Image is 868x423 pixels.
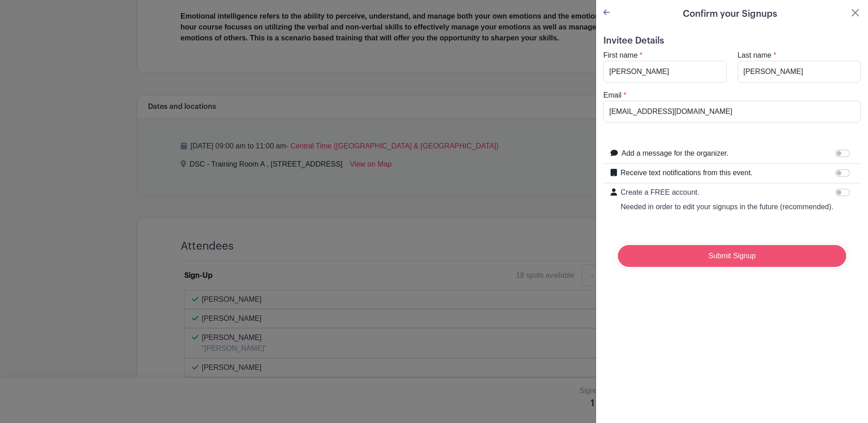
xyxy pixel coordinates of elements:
[603,50,638,61] label: First name
[621,202,833,212] p: Needed in order to edit your signups in the future (recommended).
[621,187,833,198] p: Create a FREE account.
[621,148,729,159] label: Add a message for the organizer.
[683,7,777,21] h5: Confirm your Signups
[603,35,861,46] h5: Invitee Details
[621,167,753,178] label: Receive text notifications from this event.
[850,7,861,18] button: Close
[738,50,772,61] label: Last name
[603,90,621,101] label: Email
[618,245,846,267] input: Submit Signup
